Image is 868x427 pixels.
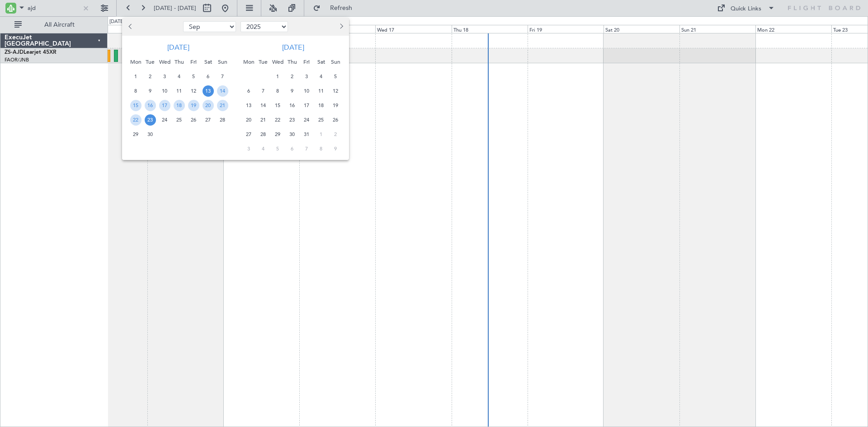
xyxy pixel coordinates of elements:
span: 2 [145,71,156,82]
span: 3 [243,143,255,155]
span: 3 [159,71,170,82]
div: 23-9-2025 [143,113,157,127]
div: 5-11-2025 [270,141,285,156]
div: 16-10-2025 [285,98,299,113]
span: 17 [301,100,312,111]
div: 11-9-2025 [172,84,186,98]
div: 17-10-2025 [299,98,314,113]
span: 1 [130,71,142,82]
div: 21-10-2025 [256,113,270,127]
span: 7 [217,71,228,82]
span: 24 [301,114,312,126]
span: 18 [174,100,185,111]
div: Fri [299,55,314,69]
div: 2-11-2025 [328,127,343,141]
div: 12-9-2025 [186,84,201,98]
span: 23 [145,114,156,126]
div: Thu [172,55,186,69]
span: 4 [258,143,269,155]
div: 14-9-2025 [215,84,230,98]
div: 5-9-2025 [186,69,201,84]
span: 16 [287,100,298,111]
span: 19 [330,100,341,111]
div: 7-11-2025 [299,141,314,156]
span: 22 [272,114,283,126]
div: 10-9-2025 [157,84,172,98]
span: 20 [203,100,214,111]
div: 14-10-2025 [256,98,270,113]
div: 15-9-2025 [128,98,143,113]
span: 6 [203,71,214,82]
span: 14 [258,100,269,111]
span: 4 [316,71,327,82]
span: 3 [301,71,312,82]
div: Mon [128,55,143,69]
span: 5 [272,143,283,155]
span: 8 [316,143,327,155]
span: 1 [316,129,327,140]
div: 20-9-2025 [201,98,215,113]
div: Tue [256,55,270,69]
span: 12 [330,85,341,97]
div: 21-9-2025 [215,98,230,113]
div: Thu [285,55,299,69]
div: Fri [186,55,201,69]
span: 11 [174,85,185,97]
div: 8-10-2025 [270,84,285,98]
div: 13-9-2025 [201,84,215,98]
div: 9-11-2025 [328,141,343,156]
span: 14 [217,85,228,97]
div: 4-10-2025 [314,69,328,84]
span: 5 [188,71,199,82]
div: 18-9-2025 [172,98,186,113]
span: 5 [330,71,341,82]
div: Tue [143,55,157,69]
span: 19 [188,100,199,111]
div: 23-10-2025 [285,113,299,127]
div: 12-10-2025 [328,84,343,98]
span: 21 [217,100,228,111]
div: 25-9-2025 [172,113,186,127]
div: 19-9-2025 [186,98,201,113]
span: 18 [316,100,327,111]
div: 5-10-2025 [328,69,343,84]
div: 27-9-2025 [201,113,215,127]
div: 26-9-2025 [186,113,201,127]
select: Select month [183,21,236,32]
span: 9 [145,85,156,97]
div: Sat [314,55,328,69]
div: Sat [201,55,215,69]
div: 28-9-2025 [215,113,230,127]
span: 21 [258,114,269,126]
span: 2 [287,71,298,82]
span: 4 [174,71,185,82]
div: 2-9-2025 [143,69,157,84]
span: 26 [330,114,341,126]
div: 3-11-2025 [241,141,256,156]
span: 12 [188,85,199,97]
div: Mon [241,55,256,69]
span: 22 [130,114,142,126]
div: 7-9-2025 [215,69,230,84]
span: 10 [159,85,170,97]
div: 4-11-2025 [256,141,270,156]
span: 24 [159,114,170,126]
span: 7 [301,143,312,155]
span: 9 [287,85,298,97]
div: 8-9-2025 [128,84,143,98]
div: 7-10-2025 [256,84,270,98]
div: 17-9-2025 [157,98,172,113]
div: Wed [270,55,285,69]
div: 11-10-2025 [314,84,328,98]
span: 8 [272,85,283,97]
div: 19-10-2025 [328,98,343,113]
span: 28 [217,114,228,126]
div: 25-10-2025 [314,113,328,127]
span: 1 [272,71,283,82]
div: 30-9-2025 [143,127,157,141]
div: 6-11-2025 [285,141,299,156]
div: 10-10-2025 [299,84,314,98]
span: 13 [203,85,214,97]
div: 13-10-2025 [241,98,256,113]
div: 1-9-2025 [128,69,143,84]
